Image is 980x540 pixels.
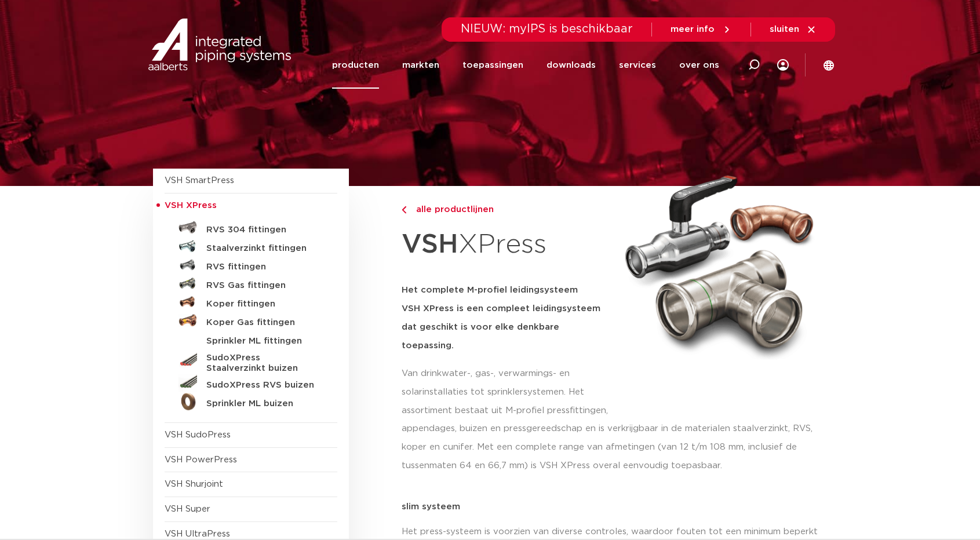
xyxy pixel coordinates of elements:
[165,392,337,411] a: Sprinkler ML buizen
[206,243,321,254] h5: Staalverzinkt fittingen
[332,42,719,89] nav: Menu
[165,348,337,374] a: SudoXPress Staalverzinkt buizen
[462,42,523,89] a: toepassingen
[402,203,611,217] a: alle productlijnen
[165,455,237,464] a: VSH PowerPress
[402,502,828,511] p: slim systeem
[165,274,337,293] a: RVS Gas fittingen
[770,25,799,34] span: sluiten
[165,374,337,392] a: SudoXPress RVS buizen
[206,318,321,328] h5: Koper Gas fittingen
[165,176,234,185] a: VSH SmartPress
[402,42,439,89] a: markten
[165,505,210,513] a: VSH Super
[679,42,719,89] a: over ons
[402,206,406,214] img: chevron-right.svg
[206,336,321,346] h5: Sprinkler ML fittingen
[165,256,337,274] a: RVS fittingen
[165,330,337,348] a: Sprinkler ML fittingen
[402,222,611,267] h1: XPress
[402,364,611,420] p: Van drinkwater-, gas-, verwarmings- en solarinstallaties tot sprinklersystemen. Het assortiment b...
[619,42,656,89] a: services
[461,23,633,35] span: NIEUW: myIPS is beschikbaar
[402,281,611,355] h5: Het complete M-profiel leidingsysteem VSH XPress is een compleet leidingsysteem dat geschikt is v...
[206,353,321,374] h5: SudoXPress Staalverzinkt buizen
[165,480,223,488] a: VSH Shurjoint
[165,201,217,210] span: VSH XPress
[402,419,828,475] p: appendages, buizen en pressgereedschap en is verkrijgbaar in de materialen staalverzinkt, RVS, ko...
[165,293,337,311] a: Koper fittingen
[165,530,230,538] a: VSH UltraPress
[206,280,321,291] h5: RVS Gas fittingen
[332,42,379,89] a: producten
[671,25,715,34] span: meer info
[402,231,458,258] strong: VSH
[547,42,596,89] a: downloads
[165,237,337,256] a: Staalverzinkt fittingen
[206,262,321,272] h5: RVS fittingen
[165,218,337,237] a: RVS 304 fittingen
[206,225,321,235] h5: RVS 304 fittingen
[206,399,321,409] h5: Sprinkler ML buizen
[770,24,817,35] a: sluiten
[777,42,789,89] div: my IPS
[206,380,321,391] h5: SudoXPress RVS buizen
[165,311,337,330] a: Koper Gas fittingen
[206,299,321,309] h5: Koper fittingen
[409,205,494,214] span: alle productlijnen
[165,430,231,439] a: VSH SudoPress
[671,24,732,35] a: meer info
